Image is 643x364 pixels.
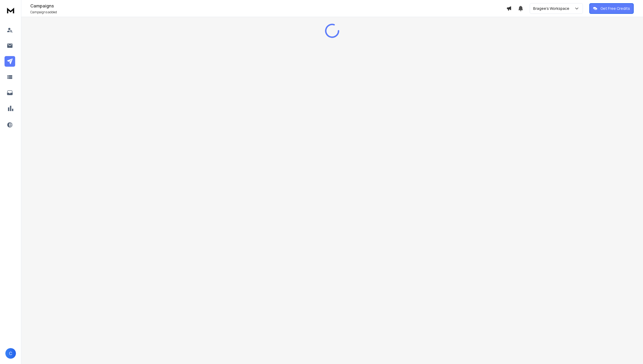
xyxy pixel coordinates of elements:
[30,3,506,9] h1: Campaigns
[5,348,16,359] button: C
[30,10,506,14] p: Campaigns added
[589,3,634,14] button: Get Free Credits
[5,5,16,15] img: logo
[600,6,630,11] p: Get Free Credits
[533,6,571,11] p: Bragee's Workspace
